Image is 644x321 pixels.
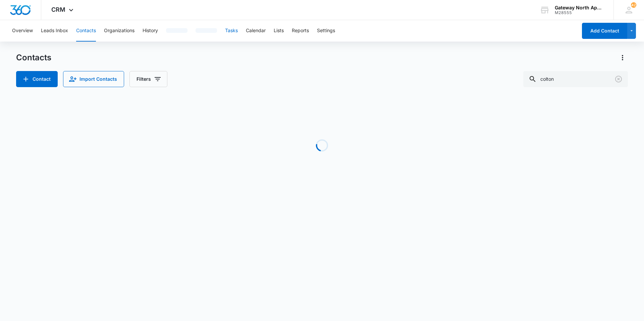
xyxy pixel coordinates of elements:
button: Filters [129,71,167,87]
button: Import Contacts [63,71,124,87]
button: Organizations [104,20,135,42]
button: Overview [12,20,33,42]
button: Clear [613,74,624,84]
button: Reports [292,20,309,42]
button: Calendar [246,20,266,42]
button: Contacts [76,20,96,42]
button: Add Contact [16,71,58,87]
span: 42 [631,2,636,8]
input: Search Contacts [523,71,628,87]
button: Settings [317,20,335,42]
div: account name [555,5,604,10]
span: CRM [51,6,65,13]
h1: Contacts [16,53,51,63]
button: Leads Inbox [41,20,68,42]
button: Actions [617,52,628,63]
button: Add Contact [582,23,627,39]
button: History [143,20,158,42]
button: Lists [274,20,284,42]
div: account id [555,10,604,15]
div: notifications count [631,2,636,8]
button: Tasks [225,20,238,42]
